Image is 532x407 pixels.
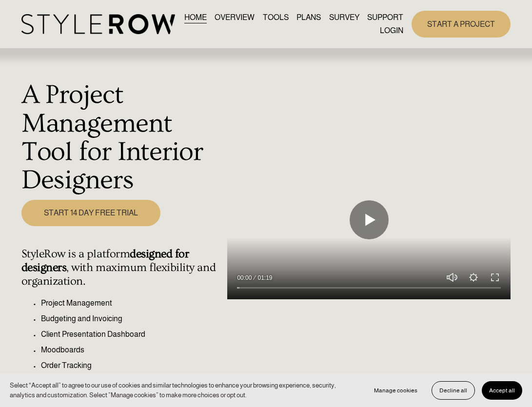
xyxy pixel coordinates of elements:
span: Decline all [439,387,467,394]
span: Manage cookies [374,387,417,394]
span: SUPPORT [367,12,403,23]
h4: StyleRow is a platform , with maximum flexibility and organization. [21,247,222,288]
p: Order Tracking [41,360,222,371]
a: START A PROJECT [412,11,511,38]
p: Select “Accept all” to agree to our use of cookies and similar technologies to enhance your brows... [10,381,357,400]
h1: A Project Management Tool for Interior Designers [21,80,222,194]
button: Accept all [482,381,522,400]
a: START 14 DAY FREE TRIAL [21,200,160,226]
a: folder dropdown [367,11,403,24]
a: SURVEY [329,11,359,24]
p: Moodboards [41,344,222,356]
button: Play [350,200,389,239]
a: OVERVIEW [215,11,255,24]
p: Budgeting and Invoicing [41,313,222,325]
strong: designed for designers [21,247,192,274]
input: Seek [237,285,501,291]
button: Manage cookies [367,381,425,400]
a: TOOLS [263,11,289,24]
p: Project Management [41,297,222,309]
img: StyleRow [21,14,175,34]
a: PLANS [296,11,321,24]
p: Client Presentation Dashboard [41,329,222,340]
div: Current time [237,273,254,283]
a: HOME [184,11,207,24]
span: Accept all [489,387,515,394]
button: Decline all [432,381,475,400]
a: LOGIN [380,24,403,38]
div: Duration [254,273,275,283]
